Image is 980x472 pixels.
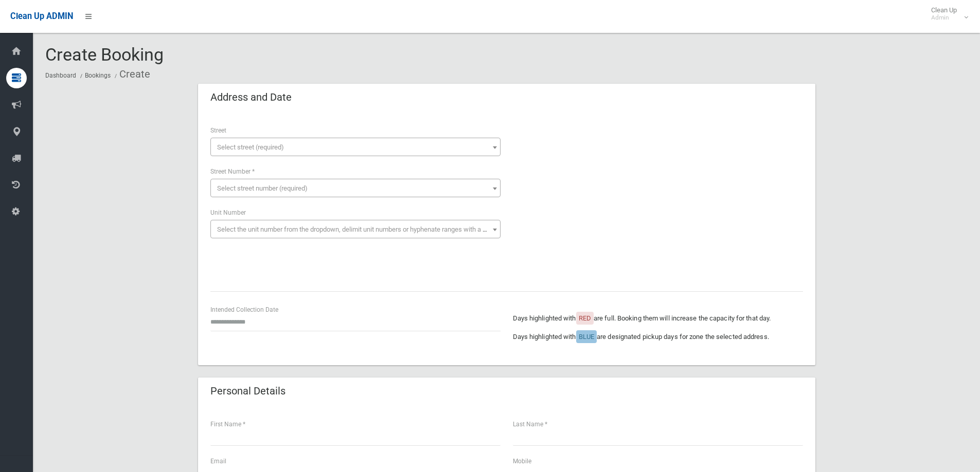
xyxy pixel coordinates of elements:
header: Personal Details [198,381,298,401]
span: Select street number (required) [217,184,308,192]
span: BLUE [579,333,594,341]
span: Clean Up ADMIN [10,11,73,21]
header: Address and Date [198,87,304,107]
span: Select the unit number from the dropdown, delimit unit numbers or hyphenate ranges with a comma [217,225,505,233]
p: Days highlighted with are designated pickup days for zone the selected address. [513,331,803,343]
a: Bookings [85,72,111,79]
span: RED [579,314,591,322]
li: Create [112,65,150,84]
p: Days highlighted with are full. Booking them will increase the capacity for that day. [513,312,803,325]
span: Select street (required) [217,143,284,151]
small: Admin [931,14,957,22]
span: Create Booking [45,44,164,65]
span: Clean Up [926,6,967,22]
a: Dashboard [45,72,76,79]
